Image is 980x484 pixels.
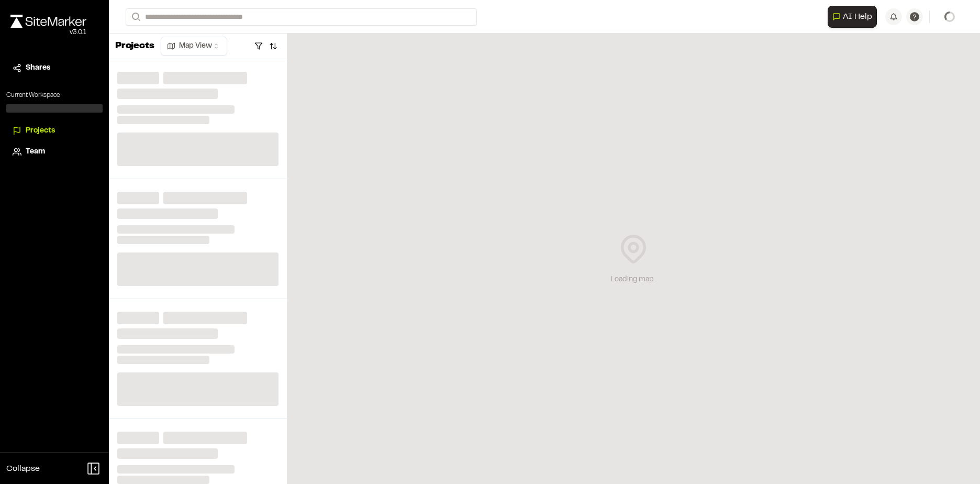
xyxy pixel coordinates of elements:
[828,6,881,28] div: Open AI Assistant
[115,39,154,53] p: Projects
[26,146,45,158] span: Team
[6,463,40,475] span: Collapse
[26,125,55,137] span: Projects
[6,91,103,100] p: Current Workspace
[828,6,877,28] button: Open AI Assistant
[26,62,50,74] span: Shares
[611,274,656,285] div: Loading map...
[13,146,96,158] a: Team
[126,8,144,26] button: Search
[843,10,872,23] span: AI Help
[13,62,96,74] a: Shares
[13,125,96,137] a: Projects
[10,28,86,37] div: Oh geez...please don't...
[10,15,86,28] img: rebrand.png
